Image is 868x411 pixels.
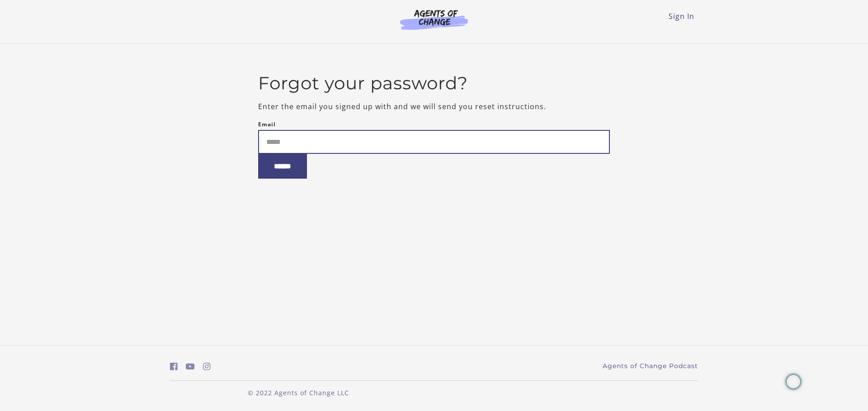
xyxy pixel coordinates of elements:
i: https://www.facebook.com/groups/aswbtestprep (Open in a new window) [170,362,178,371]
p: © 2022 Agents of Change LLC [170,388,427,397]
a: Agents of Change Podcast [603,361,698,371]
label: Email [258,119,276,130]
a: Sign In [669,11,694,21]
a: https://www.facebook.com/groups/aswbtestprep (Open in a new window) [170,360,178,373]
h2: Forgot your password? [258,73,610,94]
i: https://www.instagram.com/agentsofchangeprep/ (Open in a new window) [203,362,211,371]
a: https://www.instagram.com/agentsofchangeprep/ (Open in a new window) [203,360,211,373]
a: https://www.youtube.com/c/AgentsofChangeTestPrepbyMeaganMitchell (Open in a new window) [186,360,195,373]
i: https://www.youtube.com/c/AgentsofChangeTestPrepbyMeaganMitchell (Open in a new window) [186,362,195,371]
img: Agents of Change Logo [391,9,477,30]
p: Enter the email you signed up with and we will send you reset instructions. [258,101,610,112]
